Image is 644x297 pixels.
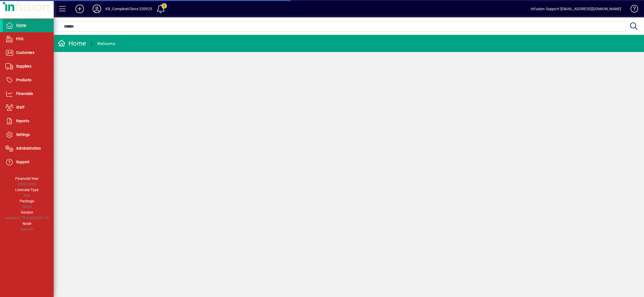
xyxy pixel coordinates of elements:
a: Suppliers [3,60,54,73]
a: Settings [3,128,54,142]
span: Node [23,221,31,226]
span: Customers [16,50,34,55]
span: Settings [16,132,30,137]
span: Administration [16,146,41,150]
a: Knowledge Base [627,1,637,18]
a: Staff [3,101,54,114]
span: Package [20,199,34,203]
a: POS [3,32,54,46]
a: Customers [3,46,54,60]
span: Version [21,210,33,214]
div: Home [58,39,86,48]
span: Home [16,23,26,27]
span: Suppliers [16,64,31,68]
a: Support [3,155,54,169]
div: Infusion Support [EMAIL_ADDRESS][DOMAIN_NAME] [531,5,621,13]
span: Reports [16,119,29,123]
span: Support [16,160,30,164]
a: Administration [3,142,54,155]
span: Financials [16,91,33,96]
span: Financial Year [15,176,39,181]
span: Staff [16,105,24,109]
div: Welcome [97,39,115,48]
span: Licensee Type [15,188,39,192]
span: POS [16,37,23,41]
a: Financials [3,87,54,101]
div: KR_CompleatClone 220925 [105,5,152,13]
button: Add [71,4,88,14]
button: Profile [88,4,105,14]
a: Products [3,73,54,87]
a: Reports [3,114,54,128]
span: Products [16,78,31,82]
